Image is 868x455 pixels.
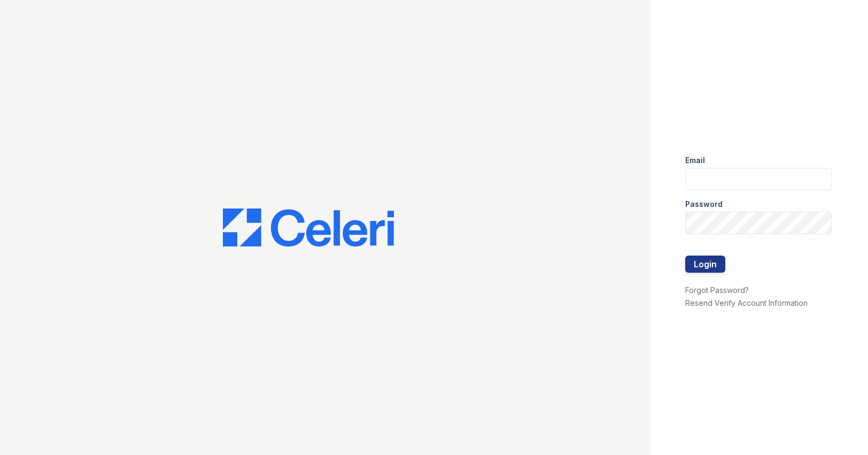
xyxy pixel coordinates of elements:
[685,298,808,307] a: Resend Verify Account Information
[685,199,723,210] label: Password
[685,286,749,295] a: Forgot Password?
[223,209,394,247] img: CE_Logo_Blue-a8612792a0a2168367f1c8372b55b34899dd931a85d93a1a3d3e32e68fde9ad4.png
[685,256,725,273] button: Login
[685,155,705,166] label: Email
